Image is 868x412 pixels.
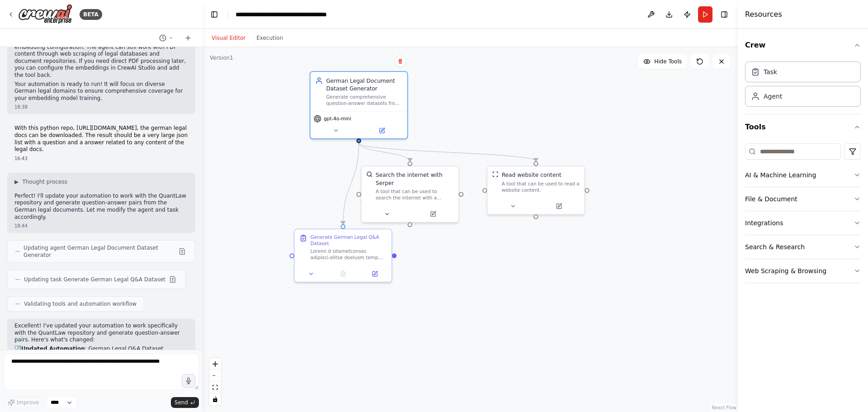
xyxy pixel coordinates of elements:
img: Logo [18,4,72,24]
button: Visual Editor [206,33,251,43]
div: 18:38 [14,104,188,110]
button: No output available [326,269,360,279]
button: Web Scraping & Browsing [745,259,861,283]
p: With this python repo, [URL][DOMAIN_NAME], the german legal docs can be downloaded. The result sh... [14,125,188,153]
div: A tool that can be used to search the internet with a search_query. Supports different search typ... [376,189,453,201]
div: Generate German Legal Q&A DatasetLoremi d sitametconsec adipisci-elitse doeiusm temp Incidi utlab... [294,228,392,282]
div: ScrapeWebsiteToolRead website contentA tool that can be used to read a website content. [487,166,585,215]
div: Tools [745,140,861,290]
div: Version 1 [210,54,233,62]
span: Send [175,399,188,406]
button: Open in side panel [361,269,388,279]
div: 16:43 [14,155,188,162]
div: 18:44 [14,223,188,229]
button: Tools [745,114,861,140]
div: React Flow controls [209,358,221,405]
button: Switch to previous chat [156,33,177,43]
button: Hide left sidebar [208,8,221,21]
button: toggle interactivity [209,393,221,405]
div: Crew [745,58,861,114]
button: zoom out [209,370,221,382]
span: Hide Tools [654,58,682,65]
img: ScrapeWebsiteTool [492,171,499,177]
button: Open in side panel [359,126,404,135]
button: Open in side panel [537,201,581,211]
button: fit view [209,382,221,393]
button: AI & Machine Learning [745,163,861,187]
div: Read website content [502,171,561,179]
button: Click to speak your automation idea [182,374,195,388]
span: Updating agent German Legal Document Dataset Generator [24,244,175,259]
p: Excellent! I've updated your automation to work specifically with the QuantLaw repository and gen... [14,322,188,344]
button: Hide Tools [638,54,687,69]
div: Loremi d sitametconsec adipisci-elitse doeiusm temp Incidi utlab etdolorem aliqu eni AdminImv qui... [311,248,387,261]
div: Task [764,67,777,76]
h4: Resources [745,9,782,20]
g: Edge from 49f840a9-adfc-4cfa-9c4d-79adf0380ccb to d1d259d7-dc58-4c1d-8489-bba553b14846 [339,143,363,224]
p: : I removed the PDF search tool that required additional embedding configuration. The agent can s... [14,37,188,79]
div: A tool that can be used to read a website content. [502,180,580,193]
div: German Legal Document Dataset Generator [326,76,402,92]
p: Perfect! I'll update your automation to work with the QuantLaw repository and generate question-a... [14,193,188,221]
span: Improve [17,399,39,406]
button: Search & Research [745,235,861,259]
button: Integrations [745,211,861,235]
h2: 🔄 : German Legal Q&A Dataset Generator [14,346,188,360]
div: Search the internet with Serper [376,171,453,187]
div: German Legal Document Dataset GeneratorGenerate comprehensive question-answer datasets from Germa... [310,71,408,139]
button: ▶Thought process [14,178,67,185]
span: Updating task Generate German Legal Q&A Dataset [24,276,165,283]
div: BETA [80,9,102,20]
nav: breadcrumb [236,10,337,19]
div: Agent [764,92,782,101]
div: SerperDevToolSearch the internet with SerperA tool that can be used to search the internet with a... [361,166,459,223]
button: Send [171,397,199,408]
button: Hide right sidebar [718,8,731,21]
button: Start a new chat [181,33,195,43]
span: Validating tools and automation workflow [24,300,137,308]
button: zoom in [209,358,221,370]
div: Generate comprehensive question-answer datasets from German legal documents using the QuantLaw ge... [326,94,402,107]
span: ▶ [14,178,19,185]
g: Edge from 49f840a9-adfc-4cfa-9c4d-79adf0380ccb to 135833aa-ff07-4125-a367-eaf658ca33fe [355,143,414,161]
img: SerperDevTool [366,171,373,177]
button: Open in side panel [411,209,455,219]
button: File & Document [745,187,861,211]
button: Improve [4,397,43,408]
a: React Flow attribution [712,405,736,410]
button: Crew [745,33,861,58]
p: Your automation is ready to run! It will focus on diverse German legal domains to ensure comprehe... [14,81,188,102]
g: Edge from 49f840a9-adfc-4cfa-9c4d-79adf0380ccb to e7794407-f60e-4eea-bf38-5bc5273b3aab [355,143,540,161]
button: Delete node [394,55,406,67]
span: Thought process [22,178,67,185]
strong: Updated Automation [21,346,85,352]
span: gpt-4o-mini [324,116,351,122]
button: Execution [251,33,288,43]
div: Generate German Legal Q&A Dataset [311,234,387,247]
